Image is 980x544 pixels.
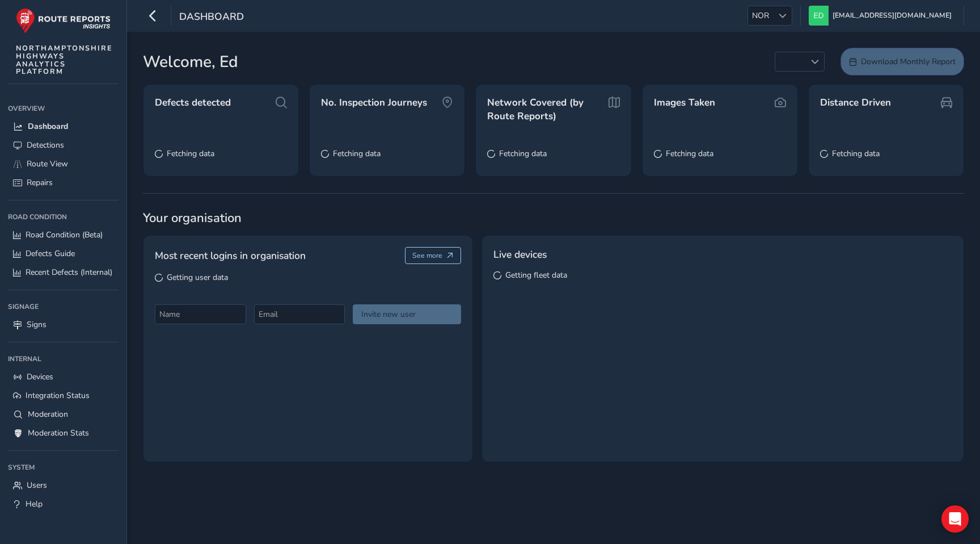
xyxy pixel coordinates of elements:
span: Live devices [493,247,547,262]
div: Overview [8,100,119,117]
span: Defects detected [155,96,231,110]
div: Internal [8,350,119,367]
div: Open Intercom Messenger [941,505,969,533]
span: Distance Driven [820,96,891,110]
a: Recent Defects (Internal) [8,263,119,282]
span: Dashboard [179,10,244,26]
span: Most recent logins in organisation [155,248,306,263]
span: Route View [27,158,68,169]
a: Devices [8,367,119,386]
span: No. Inspection Journeys [321,96,427,110]
a: Moderation [8,405,119,424]
span: Moderation Stats [28,428,89,438]
span: Welcome, Ed [143,50,238,74]
span: Getting user data [167,272,228,283]
span: Signs [27,319,47,330]
a: Route View [8,154,119,173]
span: Images Taken [654,96,715,110]
img: rr logo [16,8,111,34]
div: Signage [8,298,119,315]
a: Signs [8,315,119,334]
span: Getting fleet data [505,270,567,281]
a: Defects Guide [8,244,119,263]
span: Defects Guide [26,248,75,259]
span: Moderation [28,409,68,420]
button: [EMAIL_ADDRESS][DOMAIN_NAME] [809,6,956,26]
img: diamond-layout [809,6,829,26]
input: Name [155,304,246,324]
span: NOR [748,6,773,25]
a: Detections [8,136,119,154]
div: System [8,459,119,476]
button: See more [405,247,461,264]
a: Repairs [8,173,119,192]
span: Help [26,499,43,509]
span: Detections [27,140,64,150]
span: [EMAIL_ADDRESS][DOMAIN_NAME] [833,6,952,26]
input: Email [254,304,345,324]
span: Road Condition (Beta) [26,229,103,240]
a: Users [8,476,119,495]
div: Road Condition [8,208,119,225]
a: Integration Status [8,386,119,405]
span: Fetching data [333,148,381,159]
span: Users [27,480,47,491]
span: Recent Defects (Internal) [26,267,112,278]
span: Integration Status [26,390,90,401]
span: Fetching data [499,148,547,159]
a: Road Condition (Beta) [8,225,119,244]
span: Devices [27,371,53,382]
span: Fetching data [167,148,214,159]
span: Network Covered (by Route Reports) [487,96,606,123]
span: Fetching data [832,148,880,159]
span: Dashboard [28,121,68,132]
span: Your organisation [143,210,964,227]
span: Fetching data [666,148,713,159]
a: Moderation Stats [8,424,119,442]
a: Dashboard [8,117,119,136]
span: NORTHAMPTONSHIRE HIGHWAYS ANALYTICS PLATFORM [16,44,113,76]
span: Repairs [27,177,53,188]
a: Help [8,495,119,513]
span: See more [412,251,442,260]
